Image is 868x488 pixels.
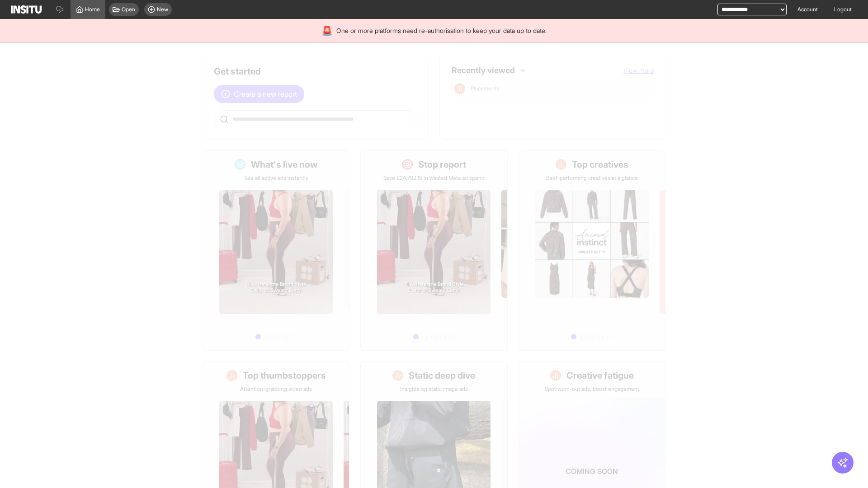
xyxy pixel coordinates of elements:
[122,6,135,13] span: Open
[157,6,168,13] span: New
[85,6,100,13] span: Home
[321,24,333,37] div: 🚨
[11,5,42,14] img: Logo
[336,26,547,35] span: One or more platforms need re-authorisation to keep your data up to date.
